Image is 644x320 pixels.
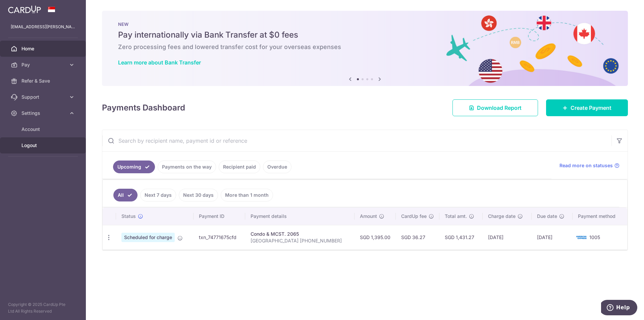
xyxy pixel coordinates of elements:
[118,43,612,51] h6: Zero processing fees and lowered transfer cost for your overseas expenses
[546,99,628,116] a: Create Payment
[194,225,245,249] td: txn_74771675cfd
[445,213,467,220] span: Total amt.
[559,162,613,169] span: Read more on statuses
[573,208,627,225] th: Payment method
[571,104,611,112] span: Create Payment
[601,300,637,317] iframe: Opens a widget where you can find more information
[575,233,588,241] img: Bank Card
[121,213,136,220] span: Status
[589,234,600,240] span: 1005
[439,225,483,249] td: SGD 1,431.27
[245,208,355,225] th: Payment details
[21,94,66,100] span: Support
[401,213,427,220] span: CardUp fee
[8,5,41,13] img: CardUp
[179,189,218,201] a: Next 30 days
[121,233,175,242] span: Scheduled for charge
[102,102,185,114] h4: Payments Dashboard
[251,231,349,237] div: Condo & MCST. 2065
[21,110,66,117] span: Settings
[158,161,216,173] a: Payments on the way
[537,213,557,220] span: Due date
[219,161,260,173] a: Recipient paid
[483,225,532,249] td: [DATE]
[263,161,291,173] a: Overdue
[559,162,620,169] a: Read more on statuses
[360,213,377,220] span: Amount
[21,45,66,52] span: Home
[21,61,66,68] span: Pay
[113,161,155,173] a: Upcoming
[21,78,66,84] span: Refer & Save
[118,30,612,40] h5: Pay internationally via Bank Transfer at $0 fees
[140,189,176,201] a: Next 7 days
[11,24,75,30] p: [EMAIL_ADDRESS][PERSON_NAME][DOMAIN_NAME]
[113,189,138,201] a: All
[396,225,439,249] td: SGD 36.27
[251,237,349,244] p: [GEOGRAPHIC_DATA] [PHONE_NUMBER]
[118,21,612,27] p: NEW
[477,104,522,112] span: Download Report
[488,213,516,220] span: Charge date
[102,130,611,151] input: Search by recipient name, payment id or reference
[532,225,573,249] td: [DATE]
[21,142,66,149] span: Logout
[452,99,538,116] a: Download Report
[194,208,245,225] th: Payment ID
[221,189,273,201] a: More than 1 month
[21,126,66,133] span: Account
[118,59,201,66] a: Learn more about Bank Transfer
[102,11,628,86] img: Bank transfer banner
[355,225,396,249] td: SGD 1,395.00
